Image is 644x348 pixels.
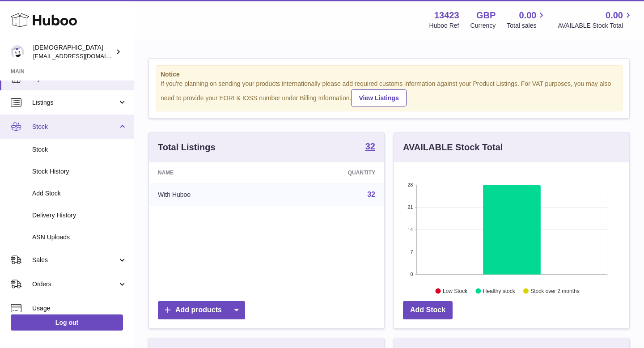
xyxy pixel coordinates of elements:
[530,288,579,294] text: Stock over 2 months
[149,183,273,206] td: With Huboo
[32,304,127,313] span: Usage
[11,45,24,59] img: olgazyuz@outlook.com
[407,227,413,232] text: 14
[365,142,375,153] a: 32
[32,123,118,131] span: Stock
[403,301,453,319] a: Add Stock
[351,89,406,106] a: View Listings
[519,9,537,21] span: 0.00
[32,256,118,264] span: Sales
[158,301,245,319] a: Add products
[33,43,114,60] div: [DEMOGRAPHIC_DATA]
[507,21,547,30] span: Total sales
[32,233,127,242] span: ASN Uploads
[11,314,123,331] a: Log out
[32,145,127,154] span: Stock
[403,141,503,153] h3: AVAILABLE Stock Total
[443,288,468,294] text: Low Stock
[407,204,413,210] text: 21
[407,182,413,187] text: 28
[410,249,413,255] text: 7
[483,288,516,294] text: Healthy stock
[365,142,375,151] strong: 32
[429,21,459,30] div: Huboo Ref
[470,21,496,30] div: Currency
[507,9,547,30] a: 0.00 Total sales
[158,141,216,153] h3: Total Listings
[558,21,633,30] span: AVAILABLE Stock Total
[161,70,618,79] strong: Notice
[32,211,127,220] span: Delivery History
[149,162,273,183] th: Name
[606,9,623,21] span: 0.00
[32,280,118,289] span: Orders
[273,162,384,183] th: Quantity
[33,52,131,59] span: [EMAIL_ADDRESS][DOMAIN_NAME]
[410,272,413,277] text: 0
[558,9,633,30] a: 0.00 AVAILABLE Stock Total
[434,9,459,21] strong: 13423
[32,189,127,198] span: Add Stock
[476,9,496,21] strong: GBP
[161,80,618,106] div: If you're planning on sending your products internationally please add required customs informati...
[32,167,127,176] span: Stock History
[32,98,118,107] span: Listings
[367,191,375,198] a: 32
